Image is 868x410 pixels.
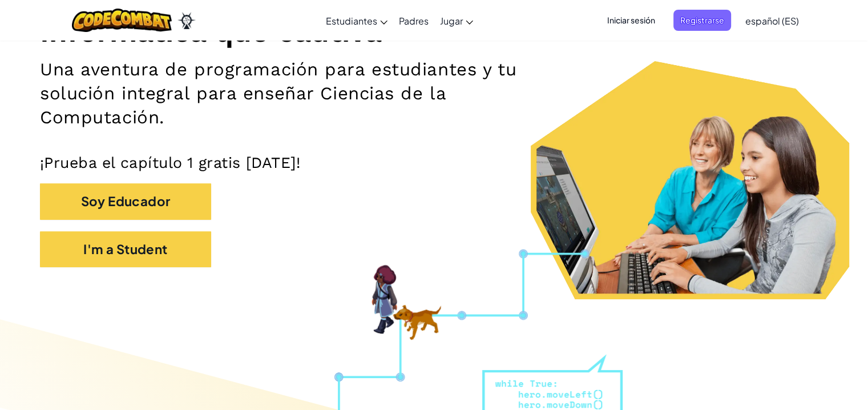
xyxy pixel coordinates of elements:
button: Soy Educador [40,183,211,219]
img: Ozaria [177,12,196,29]
a: español (ES) [740,5,805,36]
a: Padres [393,5,434,36]
a: Jugar [434,5,479,36]
button: I'm a Student [40,231,211,267]
span: Estudiantes [326,15,377,27]
button: Iniciar sesión [600,10,662,31]
button: Registrarse [673,10,731,31]
span: español (ES) [745,15,799,27]
a: Estudiantes [320,5,393,36]
p: ¡Prueba el capítulo 1 gratis [DATE]! [40,153,828,172]
h2: Una aventura de programación para estudiantes y tu solución integral para enseñar Ciencias de la ... [40,58,568,130]
span: Jugar [440,15,463,27]
img: CodeCombat logo [72,9,172,32]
